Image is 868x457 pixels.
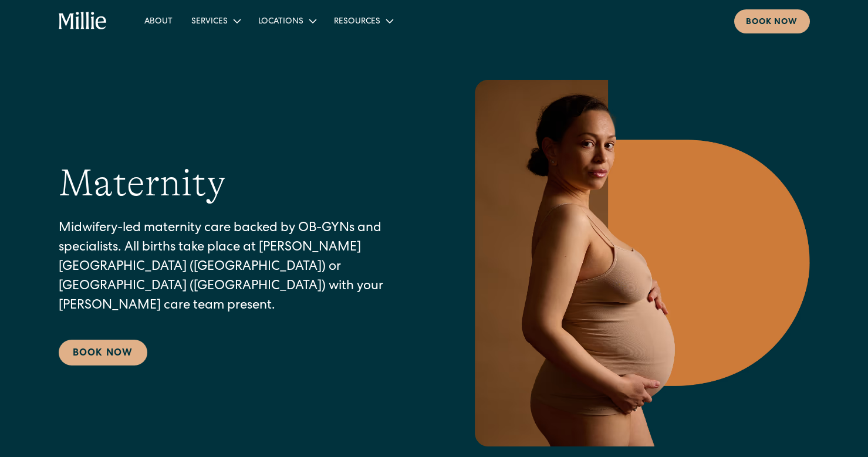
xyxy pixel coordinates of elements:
[59,219,420,316] p: Midwifery-led maternity care backed by OB-GYNs and specialists. All births take place at [PERSON_...
[59,340,147,365] a: Book Now
[135,11,182,31] a: About
[59,12,107,31] a: home
[467,80,810,446] img: Pregnant woman in neutral underwear holding her belly, standing in profile against a warm-toned g...
[249,11,325,31] div: Locations
[734,9,810,33] a: Book now
[59,161,225,206] h1: Maternity
[746,16,798,29] div: Book now
[191,16,228,28] div: Services
[334,16,380,28] div: Resources
[325,11,401,31] div: Resources
[258,16,303,28] div: Locations
[182,11,249,31] div: Services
